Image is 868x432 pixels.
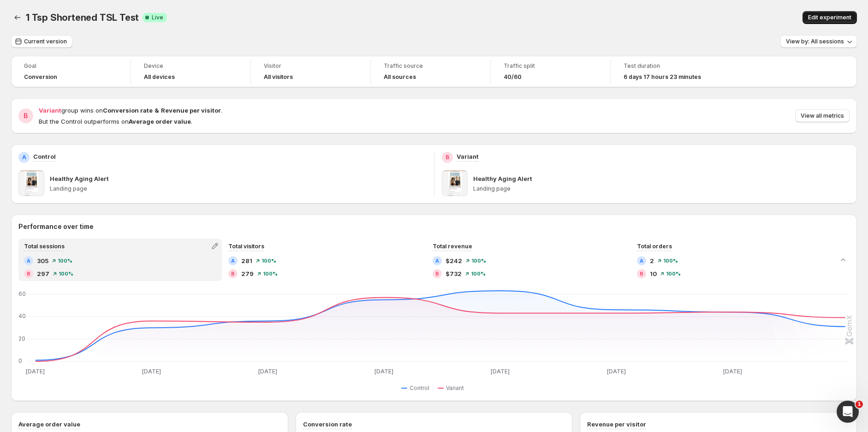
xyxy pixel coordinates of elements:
text: 20 [18,335,25,342]
button: Variant [438,383,468,394]
span: Edit experiment [808,14,851,21]
button: View all metrics [795,109,850,122]
h2: A [27,258,30,264]
h3: Conversion rate [303,420,352,429]
span: Total revenue [433,243,472,250]
span: Traffic split [504,62,597,70]
h2: B [231,271,235,276]
span: 6 days 17 hours 23 minutes [624,73,701,81]
span: 100% [59,271,73,276]
h4: All sources [384,73,416,81]
span: Traffic source [384,62,477,70]
strong: Revenue per visitor [161,107,221,114]
text: [DATE] [258,368,277,375]
img: Healthy Aging Alert [18,170,44,196]
span: Total sessions [24,243,65,250]
span: $242 [446,256,462,265]
h2: B [24,111,28,120]
span: 305 [37,256,48,265]
h4: All devices [144,73,175,81]
span: 281 [241,256,252,265]
span: Total orders [637,243,672,250]
h3: Average order value [18,420,80,429]
span: Live [152,14,163,21]
text: 60 [18,290,26,297]
span: Visitor [264,62,357,70]
h2: B [435,271,439,276]
img: Healthy Aging Alert [442,170,468,196]
h2: B [640,271,643,276]
a: Traffic sourceAll sources [384,61,477,82]
text: [DATE] [491,368,510,375]
a: VisitorAll visitors [264,61,357,82]
span: View all metrics [801,112,844,120]
p: Variant [457,152,479,161]
p: Healthy Aging Alert [473,174,532,183]
span: View by: All sessions [786,38,844,45]
span: Variant [39,107,61,114]
span: Goal [24,62,118,70]
strong: Average order value [129,118,191,125]
text: [DATE] [26,368,45,375]
span: 1 [856,401,863,408]
span: But the Control outperforms on . [39,118,192,125]
strong: Conversion rate [103,107,153,114]
h2: B [27,271,30,276]
button: Back [11,11,24,24]
h2: A [22,154,26,161]
text: [DATE] [142,368,161,375]
span: 40/60 [504,73,522,81]
span: Current version [24,38,67,45]
span: Test duration [624,62,718,70]
span: 100% [58,258,72,264]
span: 100% [263,271,278,276]
button: Control [401,383,433,394]
a: DeviceAll devices [144,61,238,82]
text: 40 [18,312,26,319]
span: 100% [471,271,486,276]
text: [DATE] [724,368,743,375]
button: Edit experiment [803,11,857,24]
iframe: Intercom live chat [837,401,859,423]
span: Control [410,384,429,392]
span: 297 [37,269,49,278]
span: Device [144,62,238,70]
p: Healthy Aging Alert [50,174,109,183]
p: Control [33,152,56,161]
button: View by: All sessions [780,35,857,48]
span: Total visitors [228,243,264,250]
button: Collapse chart [837,253,850,266]
span: group wins on . [39,107,222,114]
span: 100% [666,271,681,276]
span: 279 [241,269,254,278]
span: 100% [663,258,678,264]
p: Landing page [50,185,427,192]
span: Variant [446,384,464,392]
h2: A [640,258,643,264]
button: Current version [11,35,72,48]
h2: B [446,154,449,161]
h2: A [231,258,235,264]
text: 0 [18,357,22,364]
span: 2 [650,256,654,265]
h4: All visitors [264,73,293,81]
h2: Performance over time [18,222,850,231]
span: 100% [471,258,486,264]
p: Landing page [473,185,850,192]
a: Test duration6 days 17 hours 23 minutes [624,61,718,82]
span: 100% [262,258,276,264]
text: [DATE] [375,368,394,375]
span: 1 Tsp Shortened TSL Test [26,12,139,23]
a: GoalConversion [24,61,118,82]
text: [DATE] [607,368,626,375]
span: $732 [446,269,462,278]
span: 10 [650,269,657,278]
span: Conversion [24,73,57,81]
strong: & [155,107,159,114]
h3: Revenue per visitor [587,420,646,429]
a: Traffic split40/60 [504,61,597,82]
h2: A [435,258,439,264]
